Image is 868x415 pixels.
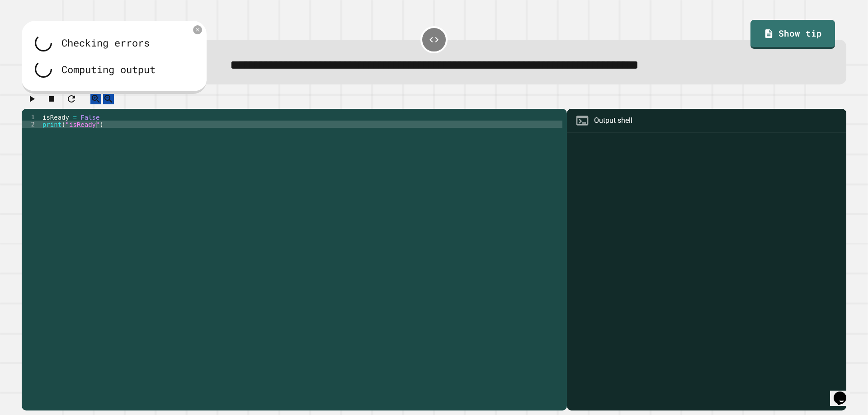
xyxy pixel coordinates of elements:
div: 2 [22,121,41,128]
div: 1 [22,113,41,121]
div: Output shell [594,115,632,126]
div: Checking errors [61,35,150,50]
iframe: chat widget [830,379,859,406]
div: Computing output [61,62,156,77]
a: Show tip [750,20,835,49]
